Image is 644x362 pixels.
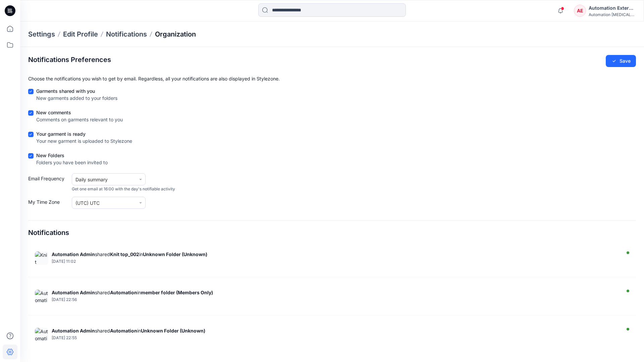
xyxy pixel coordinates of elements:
div: Automation External [589,4,636,12]
button: Save [606,55,636,67]
span: Get one email at 16:00 with the day's notifiable activity [72,186,175,192]
div: shared in [52,290,619,295]
strong: Knit top_002 [110,251,139,257]
label: Email Frequency [28,175,68,192]
div: Automation [MEDICAL_DATA]... [589,12,636,17]
img: Automation [35,290,48,303]
p: Choose the notifications you wish to get by email. Regardless, all your notifications are also di... [28,75,636,82]
div: shared in [52,251,619,257]
div: shared in [52,328,619,334]
p: Settings [28,29,55,39]
strong: Unknown Folder (Unknown) [141,328,205,334]
h4: Notifications [28,229,69,237]
div: Wednesday, September 17, 2025 11:02 [52,259,619,264]
div: Your garment is ready [36,130,132,137]
label: My Time Zone [28,198,68,209]
strong: Automation Admin [52,290,95,295]
strong: Automation [110,290,137,295]
div: Comments on garments relevant to you [36,116,123,123]
div: Your new garment is uploaded to Stylezone [36,137,132,144]
strong: Automation [110,328,137,334]
div: Folders you have been invited to [36,159,108,166]
div: New comments [36,109,123,116]
strong: Unknown Folder (Unknown) [143,251,207,257]
div: New Folders [36,152,108,159]
div: Garments shared with you [36,87,117,95]
div: New garments added to your folders [36,95,117,102]
div: Tuesday, September 16, 2025 22:56 [52,297,619,302]
strong: Automation Admin [52,328,95,334]
img: Knit top_002 [35,251,48,265]
a: Edit Profile [63,29,98,39]
div: Monday, September 15, 2025 22:55 [52,336,619,340]
a: Notifications [106,29,147,39]
div: AE [574,5,586,17]
div: (UTC) UTC [75,199,132,206]
img: Automation [35,328,48,341]
h2: Notifications Preferences [28,56,111,64]
div: Daily summary [75,176,132,183]
strong: member folder (Members Only) [141,290,213,295]
strong: Automation Admin [52,251,95,257]
a: Organization [155,29,196,39]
